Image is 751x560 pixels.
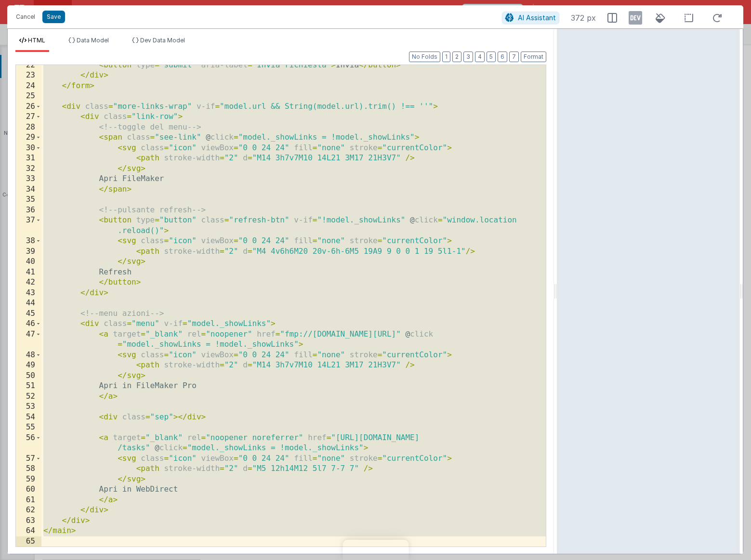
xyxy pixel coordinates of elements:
button: 4 [475,52,485,62]
button: 5 [487,52,496,62]
div: 64 [16,526,41,536]
div: 57 [16,454,41,464]
div: 60 [16,484,41,495]
button: 6 [498,52,507,62]
div: 62 [16,505,41,516]
div: 40 [16,257,41,267]
div: 65 [16,536,41,547]
div: 48 [16,350,41,361]
button: 3 [463,52,473,62]
button: 1 [442,52,450,62]
div: 43 [16,288,41,299]
div: 38 [16,236,41,247]
div: 42 [16,277,41,288]
span: 372 px [571,12,596,24]
div: 23 [16,70,41,81]
div: 36 [16,205,41,216]
div: 29 [16,132,41,143]
div: 49 [16,360,41,371]
div: 51 [16,381,41,391]
button: Save [42,11,65,23]
span: AI Assistant [518,13,556,22]
div: 46 [16,319,41,329]
button: 7 [509,52,519,62]
div: 50 [16,371,41,381]
button: 2 [452,52,461,62]
div: 58 [16,464,41,474]
div: 41 [16,267,41,278]
div: 54 [16,412,41,423]
div: 34 [16,184,41,195]
button: No Folds [409,52,440,62]
div: 26 [16,102,41,112]
div: 45 [16,309,41,319]
div: 37 [16,215,41,236]
div: 28 [16,122,41,133]
button: Cancel [11,10,40,24]
span: HTML [28,37,45,44]
div: 31 [16,153,41,164]
div: 52 [16,391,41,402]
div: 30 [16,143,41,154]
iframe: Marker.io feedback button [343,540,408,560]
div: 44 [16,298,41,309]
div: 53 [16,402,41,412]
div: 35 [16,195,41,205]
div: 33 [16,174,41,184]
button: Format [521,52,546,62]
div: 32 [16,164,41,174]
div: 27 [16,112,41,122]
div: 25 [16,91,41,102]
div: 56 [16,433,41,454]
div: 24 [16,81,41,91]
div: 47 [16,329,41,350]
div: 59 [16,474,41,485]
div: 63 [16,516,41,526]
div: 39 [16,247,41,257]
button: AI Assistant [502,12,559,24]
div: 55 [16,422,41,433]
div: 22 [16,60,41,71]
div: 61 [16,495,41,506]
span: Dev Data Model [140,37,185,44]
span: Data Model [77,37,109,44]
